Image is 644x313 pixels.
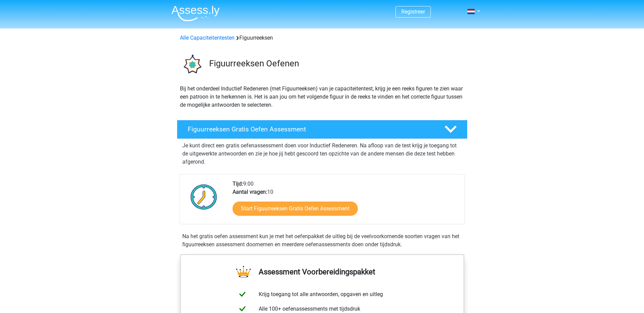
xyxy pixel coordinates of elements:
[209,58,462,69] h3: Figuurreeksen Oefenen
[233,202,358,216] a: Start Figuurreeksen Gratis Oefen Assessment
[233,181,243,187] b: Tijd:
[233,189,267,195] b: Aantal vragen:
[188,125,434,133] h4: Figuurreeksen Gratis Oefen Assessment
[180,232,465,249] div: Na het gratis oefen assessment kun je met het oefenpakket de uitleg bij de veelvoorkomende soorte...
[171,5,220,21] img: Assessly
[227,180,464,224] div: 9:00 10
[177,34,467,42] div: Figuurreeksen
[187,180,221,214] img: Klok
[177,50,206,79] img: figuurreeksen
[180,35,235,41] a: Alle Capaciteitentesten
[174,120,470,139] a: Figuurreeksen Gratis Oefen Assessment
[182,142,462,166] p: Je kunt direct een gratis oefenassessment doen voor Inductief Redeneren. Na afloop van de test kr...
[401,8,425,15] a: Registreer
[180,85,464,109] p: Bij het onderdeel Inductief Redeneren (met Figuurreeksen) van je capaciteitentest, krijg je een r...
